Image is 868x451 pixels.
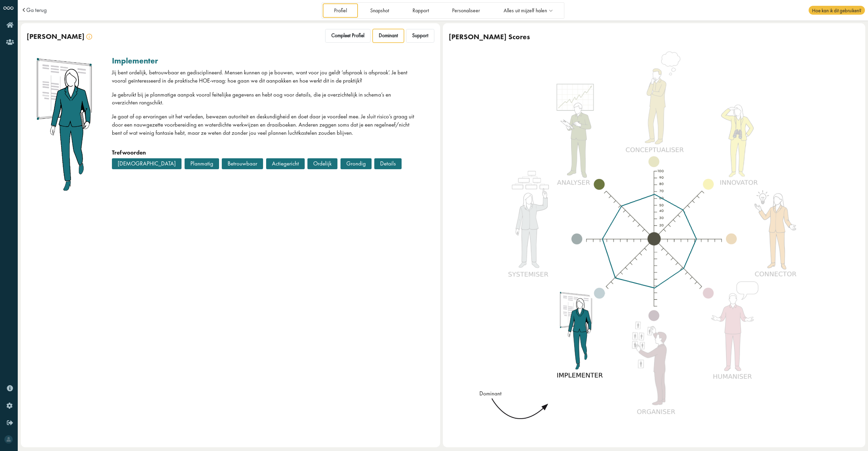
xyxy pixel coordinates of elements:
[112,56,158,66] div: implementer
[359,3,400,17] a: Snapshot
[401,3,440,17] a: Rapport
[492,3,563,17] a: Alles uit mijzelf halen
[341,158,372,169] div: Grondig
[112,149,146,156] strong: Trefwoorden
[185,158,219,169] div: Planmatig
[504,8,547,14] span: Alles uit mijzelf halen
[27,32,85,41] span: [PERSON_NAME]
[112,158,182,169] div: [DEMOGRAPHIC_DATA]
[412,32,428,39] span: Support
[809,6,865,15] span: Hoe kan ik dit gebruiken?
[331,32,364,39] span: Compleet Profiel
[323,3,358,17] a: Profiel
[26,7,47,13] a: Ga terug
[307,158,337,169] div: Ordelijk
[112,113,417,137] p: Je gaat af op ervaringen uit het verleden, bewezen autoriteit en deskundigheid en doet daar je vo...
[35,56,95,192] img: implementer.png
[86,34,92,40] img: info.svg
[222,158,263,169] div: Betrouwbaar
[465,390,516,398] div: Dominant
[441,3,491,17] a: Personaliseer
[266,158,305,169] div: Actiegericht
[112,91,417,107] p: Je gebruikt bij je planmatige aanpak vooral feitelijke gegevens en hebt oog voor details, die je ...
[112,69,417,85] p: Jij bent ordelijk, betrouwbaar en gedisciplineerd. Mensen kunnen op je bouwen, want voor jou geld...
[379,32,398,39] span: Dominant
[374,158,402,169] div: Details
[496,50,813,427] img: implementer
[449,32,530,41] div: [PERSON_NAME] Scores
